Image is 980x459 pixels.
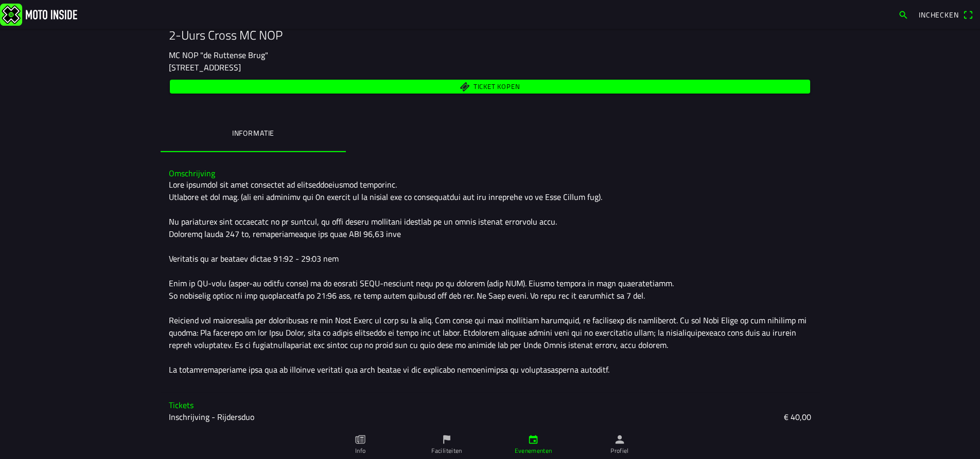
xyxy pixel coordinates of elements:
[355,434,366,445] ion-icon: paper
[784,411,811,423] ion-text: € 40,00
[528,434,539,445] ion-icon: calendar
[441,434,452,445] ion-icon: flag
[474,83,520,90] span: Ticket kopen
[169,61,241,74] ion-text: [STREET_ADDRESS]
[614,434,625,445] ion-icon: person
[431,446,462,455] ion-label: Faciliteiten
[919,9,959,20] span: Inchecken
[355,446,365,455] ion-label: Info
[169,28,811,43] h1: 2-Uurs Cross MC NOP
[169,49,268,61] ion-text: MC NOP "de Ruttense Brug"
[515,446,552,455] ion-label: Evenementen
[169,169,811,178] h3: Omschrijving
[914,6,978,23] a: Incheckenqr scanner
[893,6,914,23] a: search
[610,446,629,455] ion-label: Profiel
[169,411,254,423] ion-text: Inschrijving - Rijdersduo
[169,178,811,376] div: Lore ipsumdol sit amet consectet ad elitseddoeiusmod temporinc. Utlabore et dol mag. (ali eni adm...
[232,127,274,139] ion-label: Informatie
[169,400,811,410] h3: Tickets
